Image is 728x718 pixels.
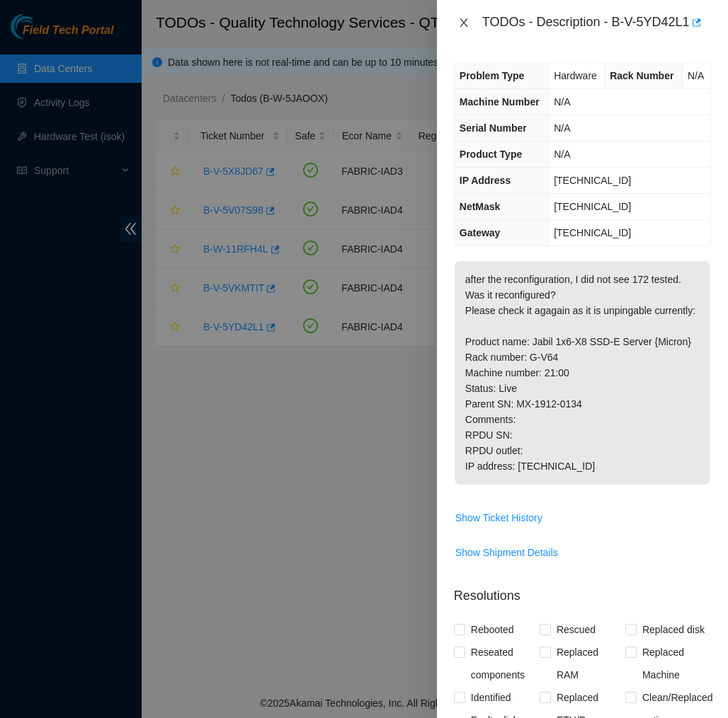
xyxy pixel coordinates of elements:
span: N/A [554,96,570,108]
span: Show Ticket History [455,510,542,526]
span: N/A [554,122,570,134]
span: N/A [688,70,704,81]
span: Rescued [551,618,601,641]
span: [TECHNICAL_ID] [554,227,631,238]
span: N/A [554,149,570,160]
p: Resolutions [454,575,711,606]
span: Rack Number [610,70,673,81]
span: Replaced disk [637,618,710,641]
span: Replaced Machine [637,641,711,686]
span: Rebooted [465,618,520,641]
div: TODOs - Description - B-V-5YD42L1 [482,11,711,34]
span: IP Address [460,175,511,186]
span: Hardware [554,70,597,81]
span: Reseated components [465,641,540,686]
span: NetMask [460,201,501,212]
span: [TECHNICAL_ID] [554,201,631,212]
span: Machine Number [460,96,540,108]
span: close [458,17,470,28]
span: Product Type [460,149,522,160]
button: Close [454,16,474,30]
button: Show Ticket History [455,506,543,529]
span: Gateway [460,227,501,238]
span: Replaced RAM [551,641,625,686]
p: after the reconfiguration, I did not see 172 tested. Was it reconfigured? Please check it agagain... [455,261,710,485]
span: Problem Type [460,70,525,81]
span: Show Shipment Details [455,545,558,560]
span: Serial Number [460,122,527,134]
button: Show Shipment Details [455,541,559,564]
span: [TECHNICAL_ID] [554,175,631,186]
